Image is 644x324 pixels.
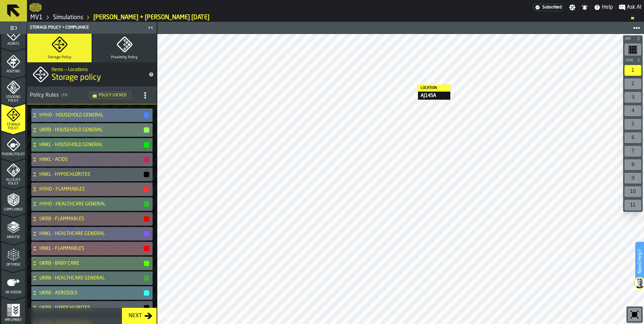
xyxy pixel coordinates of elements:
div: HYHO - HEALTHCARE GENERAL [31,197,150,211]
div: HNKL - HYPOCHLORITES [31,168,150,181]
div: Menu Subscription [533,4,563,11]
h4: HYHO - FLAMMABLES [39,187,143,192]
button: button- [144,187,149,192]
h4: HYHO - HOUSEHOLD GENERAL [39,112,143,118]
div: 1 [624,65,641,76]
button: button- [623,35,643,42]
span: Agents [1,42,25,46]
div: Storage Policy + Compliance [29,25,146,30]
div: 7 [624,146,641,157]
a: link-to-/wh/i/3ccf57d1-1e0c-4a81-a3bb-c2011c5f0d50/settings/billing [533,4,563,11]
button: button- [144,142,149,148]
svg: Reset zoom and position [629,309,640,320]
div: button-toolbar-undefined [623,158,643,171]
li: menu Re-assign [1,269,25,296]
div: button-toolbar-undefined [623,198,643,212]
li: menu Storage Policy [1,104,25,131]
label: button-toggle-Close me [146,24,155,32]
span: Bay [624,37,635,41]
div: 11 [624,200,641,210]
div: 4 [624,105,641,116]
div: HYHO - FLAMMABLES [31,183,150,196]
h4: HNKL - HOUSEHOLD GENERAL [39,142,143,148]
li: menu Compliance [1,187,25,214]
span: Help [602,3,613,11]
header: Storage Policy + Compliance [27,22,157,34]
a: link-to-/wh/i/3ccf57d1-1e0c-4a81-a3bb-c2011c5f0d50/simulations/d2d5025c-bd1e-44fe-a0df-b4e81305891e [93,14,210,21]
div: 2 [624,78,641,89]
div: UKRB - AEROSOLS [31,286,150,300]
div: 6 [624,132,641,143]
span: ( 19 ) [61,93,67,97]
button: button-Next [122,308,157,324]
label: button-toggle-Toggle Full Menu [1,23,25,33]
h4: UKRB - HEALTHCARE GENERAL [39,276,143,281]
span: Storage policy [52,72,101,83]
div: 3 [624,92,641,103]
span: Storage Policy [1,123,25,130]
li: menu Optimise [1,242,25,269]
label: button-toggle-Notifications [579,4,591,11]
h4: UKRB - HYPOCHLORITES [39,305,143,311]
div: button-toolbar-undefined [623,42,643,57]
button: button- [623,57,643,64]
span: Implement [1,318,25,322]
li: menu Analyse [1,214,25,241]
h2: Sub Title [52,66,143,72]
button: button- [144,261,149,266]
h4: UKRB - FLAMMABLES [39,216,143,222]
div: Location [418,85,450,92]
div: UKRB - BABY CARE [31,257,150,270]
button: button- [144,216,149,222]
span: Analyse [1,235,25,239]
span: Allocate Policy [1,178,25,186]
div: button-toolbar-undefined [623,104,643,118]
label: button-toggle-Help [591,3,616,11]
a: logo-header [159,309,197,323]
div: UKRB - HEALTHCARE GENERAL [31,271,150,285]
button: button- [144,172,149,177]
h4: HNKL - HYPOCHLORITES [39,172,143,177]
div: UKRB - FLAMMABLES [31,212,150,226]
a: link-to-/wh/i/3ccf57d1-1e0c-4a81-a3bb-c2011c5f0d50 [30,14,43,21]
button: button- [144,305,149,311]
h4: HNKL - FLAMMABLES [39,246,143,251]
a: link-to-/wh/i/3ccf57d1-1e0c-4a81-a3bb-c2011c5f0d50 [53,14,83,21]
div: button-toolbar-undefined [626,306,643,323]
li: menu Implement [1,297,25,324]
button: button- [144,157,149,162]
div: 10 [624,186,641,197]
h4: UKRB - HOUSEHOLD GENERAL [39,127,143,133]
div: 5 [624,119,641,130]
h4: HYHO - HEALTHCARE GENERAL [39,201,143,207]
div: button-toolbar-undefined [623,144,643,158]
button: button- [144,201,149,207]
button: button- [144,112,149,118]
div: button-toolbar-undefined [623,185,643,198]
div: Policy Rules [30,91,89,99]
span: Level [624,59,635,62]
h4: HNKL - ACIDS [39,157,143,162]
li: menu Stacking Policy [1,76,25,103]
span: Proximity Policy [111,55,138,60]
span: Storage Policy [48,55,71,60]
div: button-toolbar-undefined [623,77,643,91]
a: logo-header [30,1,41,13]
span: Re-assign [1,291,25,294]
div: HNKL - FLAMMABLES [31,242,150,255]
div: HYHO - HOUSEHOLD GENERAL [31,108,150,122]
div: AJ145A [418,92,450,100]
div: button-toolbar-undefined [623,131,643,144]
span: Policy Locked [99,93,127,97]
div: Next [126,312,144,320]
span: Stacking Policy [1,95,25,103]
label: button-toggle-Ask AI [616,3,644,11]
div: button-toolbar-undefined [623,91,643,104]
div: HNKL - ACIDS [31,153,150,166]
button: button- [144,276,149,281]
div: UKRB - HYPOCHLORITES [31,301,150,315]
h4: HNKL - HEALTHCARE GENERAL [39,231,143,236]
li: menu Picking Policy [1,131,25,158]
div: title-Storage policy [27,62,157,87]
span: Compliance [1,208,25,212]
